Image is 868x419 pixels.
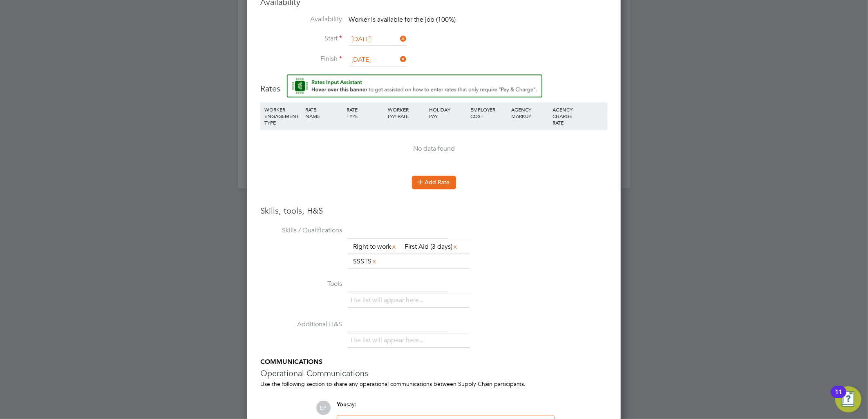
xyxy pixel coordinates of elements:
div: EMPLOYER COST [468,103,510,124]
label: Availability [260,16,342,24]
div: RATE NAME [304,103,345,124]
h5: COMMUNICATIONS [260,358,608,367]
label: Start [260,35,342,43]
h3: Skills, tools, H&S [260,206,608,216]
span: You [337,401,347,408]
label: Additional H&S [260,321,342,329]
button: Add Rate [412,176,456,189]
li: The list will appear here... [350,335,427,346]
div: Use the following section to share any operational communications between Supply Chain participants. [260,381,608,388]
a: x [391,242,397,252]
div: WORKER ENGAGEMENT TYPE [262,103,304,130]
input: Select one [349,34,407,46]
div: AGENCY CHARGE RATE [550,103,578,130]
h3: Operational Communications [260,368,608,379]
li: First Aid (3 days) [401,242,461,253]
li: SSSTS [350,256,380,267]
h3: Rates [260,75,608,94]
label: Tools [260,280,342,289]
input: Select one [349,54,407,67]
div: say: [337,401,555,415]
label: Skills / Qualifications [260,227,342,235]
button: Rate Assistant [287,75,542,98]
li: The list will appear here... [350,295,427,306]
div: WORKER PAY RATE [386,103,427,124]
label: Finish [260,55,342,64]
span: EP [316,401,331,415]
div: AGENCY MARKUP [510,103,551,124]
div: No data found [268,145,600,154]
div: RATE TYPE [345,103,386,124]
button: Open Resource Center, 11 new notifications [835,386,861,412]
span: Worker is available for the job (100%) [349,16,456,24]
div: HOLIDAY PAY [427,103,468,124]
li: Right to work [350,242,400,253]
div: 11 [835,392,842,403]
a: x [452,242,458,252]
a: x [371,256,377,267]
